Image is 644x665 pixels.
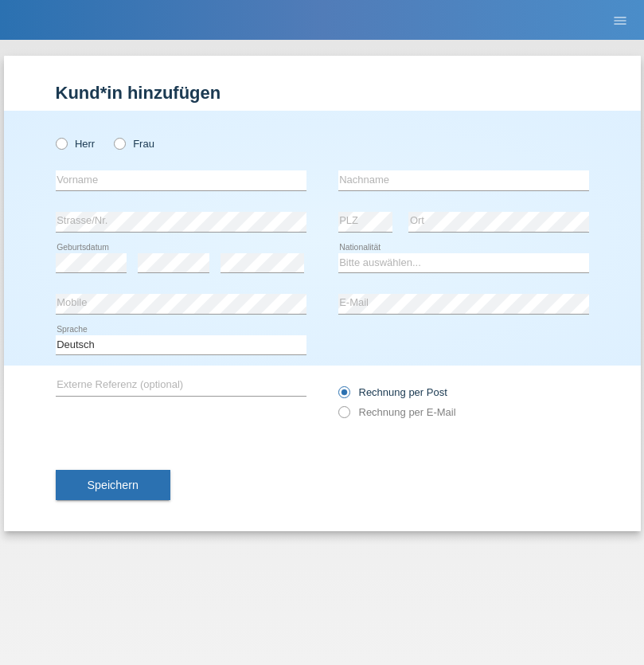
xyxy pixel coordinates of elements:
button: Speichern [56,470,170,500]
span: Speichern [88,479,139,491]
input: Rechnung per Post [338,386,349,406]
input: Frau [114,138,124,148]
label: Herr [56,138,96,150]
input: Herr [56,138,66,148]
h1: Kund*in hinzufügen [56,83,589,103]
label: Rechnung per E-Mail [338,406,456,418]
input: Rechnung per E-Mail [338,406,349,426]
i: menu [612,13,628,29]
label: Rechnung per Post [338,386,447,398]
label: Frau [114,138,154,150]
a: menu [604,15,636,25]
